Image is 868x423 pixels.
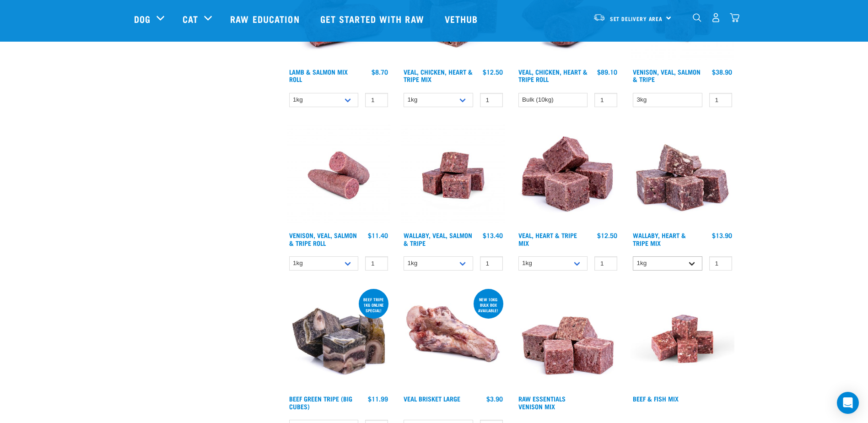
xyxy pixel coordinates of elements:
input: 1 [594,93,617,107]
img: user.png [711,13,721,22]
a: Raw Essentials Venison Mix [518,397,566,407]
span: Set Delivery Area [610,17,663,20]
div: $11.40 [368,232,388,239]
img: 1174 Wallaby Heart Tripe Mix 01 [631,124,734,228]
div: Beef tripe 1kg online special! [359,293,388,317]
a: Beef & Fish Mix [633,397,679,400]
a: Venison, Veal, Salmon & Tripe Roll [289,233,357,244]
div: Open Intercom Messenger [837,392,859,414]
a: Vethub [436,0,490,37]
div: $3.90 [486,395,503,402]
a: Veal, Chicken, Heart & Tripe Roll [518,70,588,81]
div: $13.40 [483,232,503,239]
div: new 10kg bulk box available! [474,293,503,317]
img: van-moving.png [593,13,605,22]
div: $12.50 [483,68,503,76]
a: Get started with Raw [311,0,436,37]
a: Wallaby, Veal, Salmon & Tripe [404,233,472,244]
img: 1113 RE Venison Mix 01 [516,287,620,391]
a: Dog [134,12,151,26]
div: $38.90 [712,68,732,76]
a: Veal Brisket Large [404,397,460,400]
input: 1 [709,256,732,271]
img: 1205 Veal Brisket 1pp 01 [401,287,505,391]
input: 1 [480,93,503,107]
input: 1 [594,256,617,271]
a: Raw Education [221,0,311,37]
div: $8.70 [372,68,388,76]
a: Wallaby, Heart & Tripe Mix [633,233,686,244]
input: 1 [480,256,503,271]
a: Veal, Chicken, Heart & Tripe Mix [404,70,473,81]
img: Wallaby Veal Salmon Tripe 1642 [401,124,505,228]
input: 1 [365,256,388,271]
img: home-icon-1@2x.png [693,13,701,22]
input: 1 [365,93,388,107]
div: $12.50 [597,232,617,239]
a: Lamb & Salmon Mix Roll [289,70,348,81]
img: Cubes [516,124,620,228]
div: $13.90 [712,232,732,239]
img: Venison Veal Salmon Tripe 1651 [287,124,391,228]
div: $89.10 [597,68,617,76]
a: Venison, Veal, Salmon & Tripe [633,70,701,81]
img: 1044 Green Tripe Beef [287,287,391,391]
a: Beef Green Tripe (Big Cubes) [289,397,352,407]
div: $11.99 [368,395,388,402]
img: home-icon@2x.png [730,13,739,22]
input: 1 [709,93,732,107]
a: Cat [183,12,198,26]
a: Veal, Heart & Tripe Mix [518,233,577,244]
img: Beef Mackerel 1 [631,287,734,391]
